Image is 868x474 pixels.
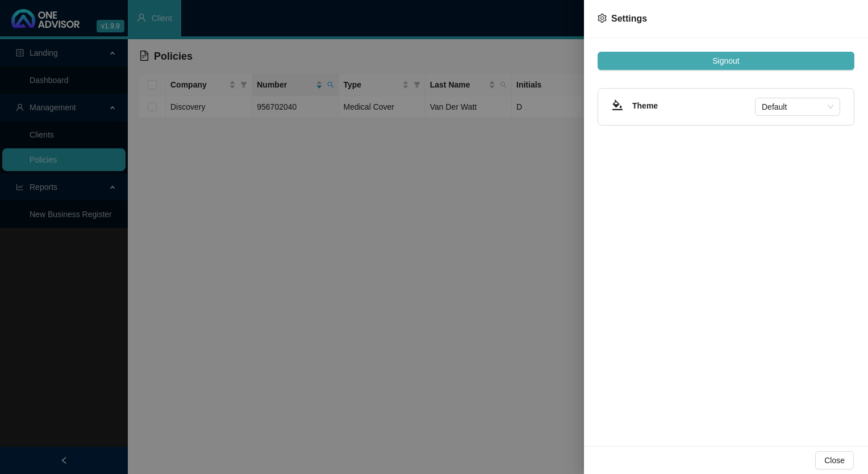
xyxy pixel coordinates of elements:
span: Close [824,454,845,467]
span: Default [762,98,833,115]
span: bg-colors [612,99,623,111]
button: Close [815,451,854,469]
span: setting [598,14,607,23]
button: Signout [598,52,854,70]
span: Settings [611,14,647,23]
span: Signout [712,55,739,67]
h4: Theme [632,99,755,112]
